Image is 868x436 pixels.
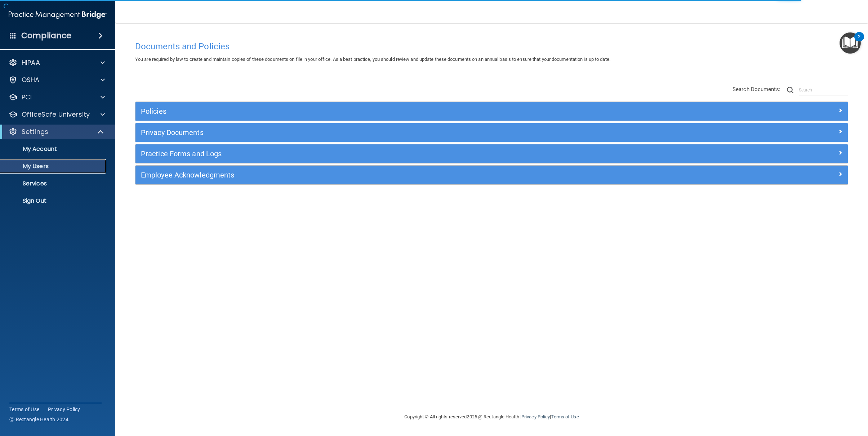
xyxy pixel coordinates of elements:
[22,127,48,136] p: Settings
[5,180,103,187] p: Services
[743,385,859,414] iframe: Drift Widget Chat Controller
[858,37,860,46] div: 2
[9,8,107,22] img: PMB logo
[521,414,550,419] a: Privacy Policy
[22,58,40,67] p: HIPAA
[551,414,579,419] a: Terms of Use
[48,406,80,413] a: Privacy Policy
[9,93,105,102] a: PCI
[141,171,664,179] h5: Employee Acknowledgments
[21,31,71,41] h4: Compliance
[9,416,68,423] span: Ⓒ Rectangle Health 2024
[22,110,90,119] p: OfficeSafe University
[9,110,105,119] a: OfficeSafe University
[5,145,103,153] p: My Account
[787,87,793,93] img: ic-search.3b580494.png
[799,85,848,95] input: Search
[141,129,664,136] h5: Privacy Documents
[9,58,105,67] a: HIPAA
[9,406,39,413] a: Terms of Use
[22,76,40,84] p: OSHA
[141,150,664,158] h5: Practice Forms and Logs
[141,169,842,181] a: Employee Acknowledgments
[22,93,32,102] p: PCI
[733,86,780,93] span: Search Documents:
[360,405,623,428] div: Copyright © All rights reserved 2025 @ Rectangle Health | |
[141,148,842,159] a: Practice Forms and Logs
[141,107,664,115] h5: Policies
[9,76,105,84] a: OSHA
[840,32,861,54] button: Open Resource Center, 2 new notifications
[141,127,842,138] a: Privacy Documents
[5,163,103,170] p: My Users
[135,42,848,51] h4: Documents and Policies
[9,127,104,136] a: Settings
[141,105,842,117] a: Policies
[5,197,103,204] p: Sign Out
[135,57,610,62] span: You are required by law to create and maintain copies of these documents on file in your office. ...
